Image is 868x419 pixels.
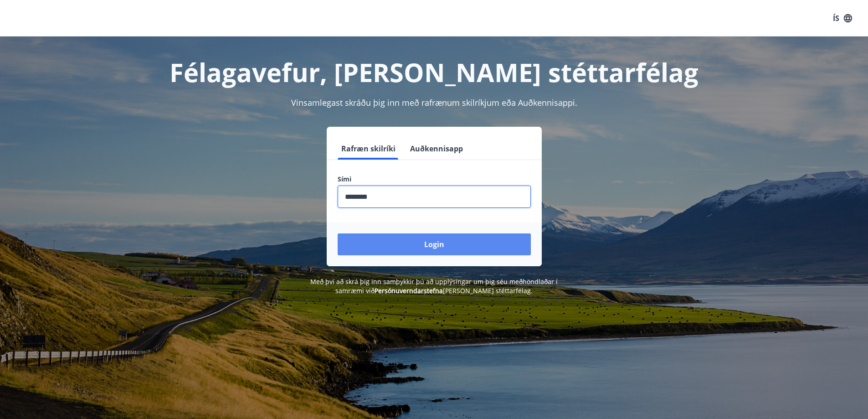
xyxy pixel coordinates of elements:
[828,10,857,26] button: ÍS
[406,138,467,160] button: Auðkennisapp
[375,286,443,295] a: Persónuverndarstefna
[338,175,531,184] label: Sími
[291,97,577,108] span: Vinsamlegast skráðu þig inn með rafrænum skilríkjum eða Auðkennisappi.
[310,277,558,295] span: Með því að skrá þig inn samþykkir þú að upplýsingar um þig séu meðhöndlaðar í samræmi við [PERSON...
[338,233,531,255] button: Login
[117,55,751,89] h1: Félagavefur, [PERSON_NAME] stéttarfélag
[338,138,399,160] button: Rafræn skilríki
